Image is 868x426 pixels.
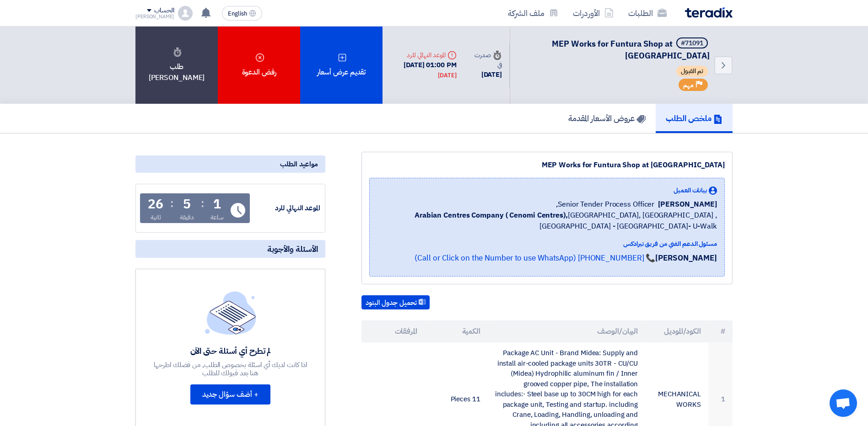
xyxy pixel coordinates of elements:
[178,6,193,21] img: profile_test.png
[218,27,300,104] div: رفض الدعوة
[135,14,174,19] div: [PERSON_NAME]
[621,2,674,24] a: الطلبات
[501,2,566,24] a: ملف الشركة
[552,37,710,62] span: MEP Works for Funtura Shop at [GEOGRAPHIC_DATA]
[361,320,425,342] th: المرفقات
[683,81,694,90] span: مهم
[151,213,161,222] div: ثانية
[830,389,857,417] a: Open chat
[556,199,654,210] span: Senior Tender Process Officer,
[252,203,320,213] div: الموعد النهائي للرد
[674,186,707,195] span: بيانات العميل
[415,210,568,221] b: Arabian Centres Company ( Cenomi Centres),
[390,60,457,80] div: [DATE] 01:00 PM
[153,346,308,356] div: لم تطرح أي أسئلة حتى الآن
[415,252,655,264] a: 📞 [PHONE_NUMBER] (Call or Click on the Number to use WhatsApp)
[267,244,318,254] span: الأسئلة والأجوبة
[377,239,717,249] div: مسئول الدعم الفني من فريق تيرادكس
[438,71,456,80] div: [DATE]
[210,213,224,222] div: ساعة
[170,195,173,212] div: :
[361,295,430,310] button: تحميل جدول البنود
[153,361,308,377] div: اذا كانت لديك أي اسئلة بخصوص الطلب, من فضلك اطرحها هنا بعد قبولك للطلب
[471,69,502,80] div: [DATE]
[148,198,163,211] div: 26
[190,384,270,405] button: + أضف سؤال جديد
[681,40,703,47] div: #71091
[488,320,646,342] th: البيان/الوصف
[656,104,733,133] a: ملخص الطلب
[645,320,708,342] th: الكود/الموديل
[213,198,221,211] div: 1
[390,50,457,60] div: الموعد النهائي للرد
[222,6,262,21] button: English
[425,320,488,342] th: الكمية
[205,291,256,334] img: empty_state_list.svg
[708,320,733,342] th: #
[676,66,708,77] span: تم القبول
[228,11,247,17] span: English
[300,27,383,104] div: تقديم عرض أسعار
[154,7,174,15] div: الحساب
[183,198,191,211] div: 5
[655,252,717,264] strong: [PERSON_NAME]
[135,27,218,104] div: طلب [PERSON_NAME]
[666,113,722,123] h5: ملخص الطلب
[369,160,725,170] div: MEP Works for Funtura Shop at [GEOGRAPHIC_DATA]
[377,210,717,232] span: [GEOGRAPHIC_DATA], [GEOGRAPHIC_DATA] ,[GEOGRAPHIC_DATA] - [GEOGRAPHIC_DATA]- U-Walk
[180,213,194,222] div: دقيقة
[568,113,646,123] h5: عروض الأسعار المقدمة
[685,7,733,18] img: Teradix logo
[471,50,502,69] div: صدرت في
[201,195,204,212] div: :
[135,155,325,173] div: مواعيد الطلب
[566,2,621,24] a: الأوردرات
[558,104,656,133] a: عروض الأسعار المقدمة
[658,199,717,210] span: [PERSON_NAME]
[521,37,710,61] h5: MEP Works for Funtura Shop at Al-Ahsa Mall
